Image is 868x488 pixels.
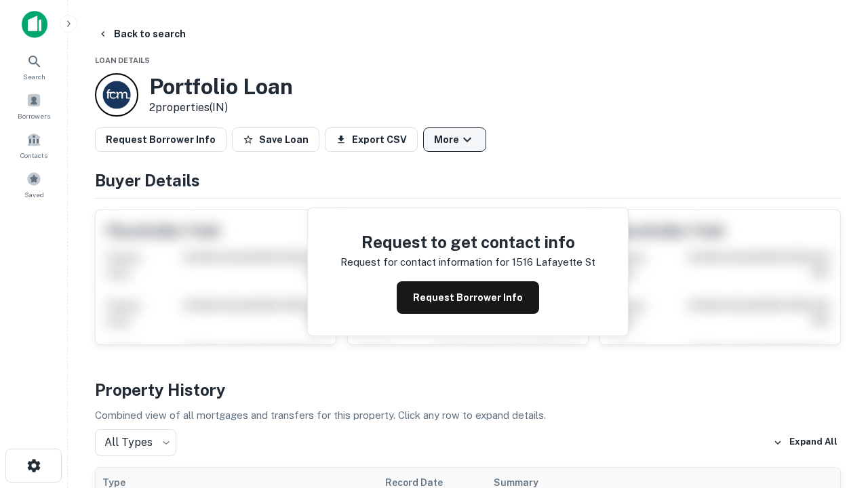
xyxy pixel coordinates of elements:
h4: Request to get contact info [340,230,595,254]
h4: Property History [95,378,841,402]
a: Saved [4,166,64,203]
span: Contacts [20,150,47,161]
span: Borrowers [18,110,50,121]
span: Saved [24,189,44,200]
a: Contacts [4,127,64,163]
p: 1516 lafayette st [512,254,595,270]
div: All Types [95,429,176,456]
img: capitalize-icon.png [22,11,47,38]
button: Save Loan [232,127,319,152]
h4: Buyer Details [95,168,841,192]
h3: Portfolio Loan [149,74,293,100]
button: Expand All [770,432,841,453]
a: Borrowers [4,87,64,124]
button: Request Borrower Info [397,281,539,314]
button: Export CSV [325,127,418,152]
button: More [423,127,486,152]
p: 2 properties (IN) [149,100,293,116]
p: Request for contact information for [340,254,509,270]
button: Back to search [92,22,191,46]
p: Combined view of all mortgages and transfers for this property. Click any row to expand details. [95,407,841,424]
span: Loan Details [95,56,150,64]
iframe: Chat Widget [800,380,868,445]
span: Search [23,71,45,82]
button: Request Borrower Info [95,127,226,152]
a: Search [4,48,64,85]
